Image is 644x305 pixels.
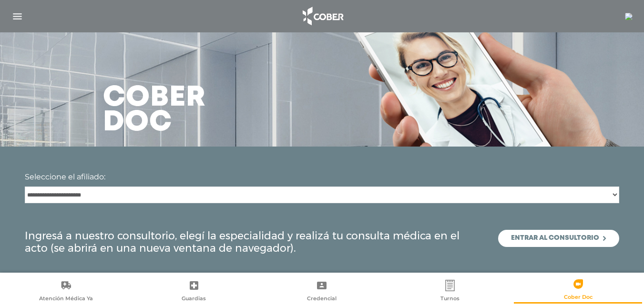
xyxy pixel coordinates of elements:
[39,295,93,304] span: Atención Médica Ya
[297,5,348,28] img: logo_cober_home-white.png
[182,295,206,304] span: Guardias
[498,230,619,247] a: Entrar al consultorio
[564,294,593,302] span: Cober Doc
[307,295,337,304] span: Credencial
[25,171,105,183] label: Seleccione el afiliado:
[625,13,633,20] img: 27898
[386,279,514,304] a: Turnos
[440,295,460,304] span: Turnos
[11,10,23,22] img: Cober_menu-lines-white.svg
[514,278,642,302] a: Cober Doc
[25,230,619,255] div: Ingresá a nuestro consultorio, elegí la especialidad y realizá tu consulta médica en el acto (se ...
[258,279,386,304] a: Credencial
[130,279,258,304] a: Guardias
[2,279,130,304] a: Atención Médica Ya
[103,86,206,135] h3: Cober doc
